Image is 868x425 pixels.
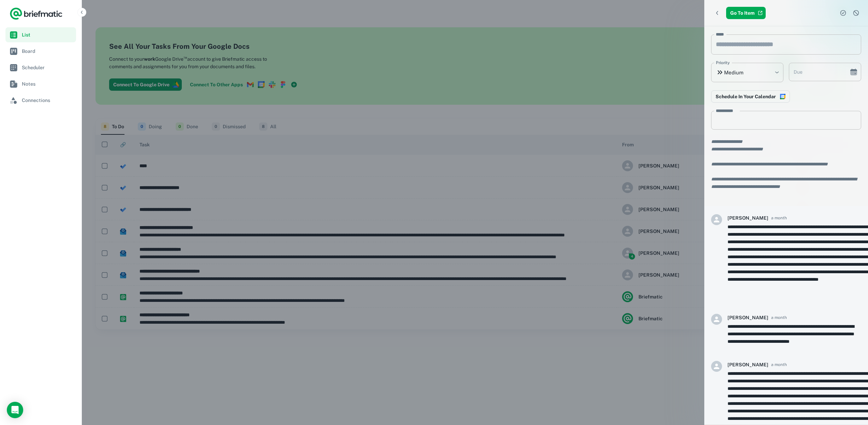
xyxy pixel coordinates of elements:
[726,7,766,19] a: Go To Item
[22,64,73,71] span: Scheduler
[711,90,790,103] button: Connect to Google Calendar to reserve time in your schedule to complete this work
[5,27,76,42] a: List
[771,362,787,368] span: a month
[22,97,73,104] span: Connections
[5,93,76,108] a: Connections
[727,361,768,368] h6: [PERSON_NAME]
[727,214,768,222] h6: [PERSON_NAME]
[5,60,76,75] a: Scheduler
[711,63,783,82] div: Medium
[851,8,861,18] button: Dismiss task
[771,215,787,221] span: a month
[704,26,868,425] div: scrollable content
[716,60,730,66] label: Priority
[22,31,73,39] span: List
[10,7,63,20] a: Logo
[847,65,860,79] button: Choose date
[727,314,768,321] h6: [PERSON_NAME]
[5,76,76,91] a: Notes
[771,314,787,321] span: a month
[5,44,76,59] a: Board
[22,80,73,88] span: Notes
[838,8,848,18] button: Complete task
[22,47,73,55] span: Board
[711,7,723,19] button: Back
[7,402,23,418] div: Open Intercom Messenger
